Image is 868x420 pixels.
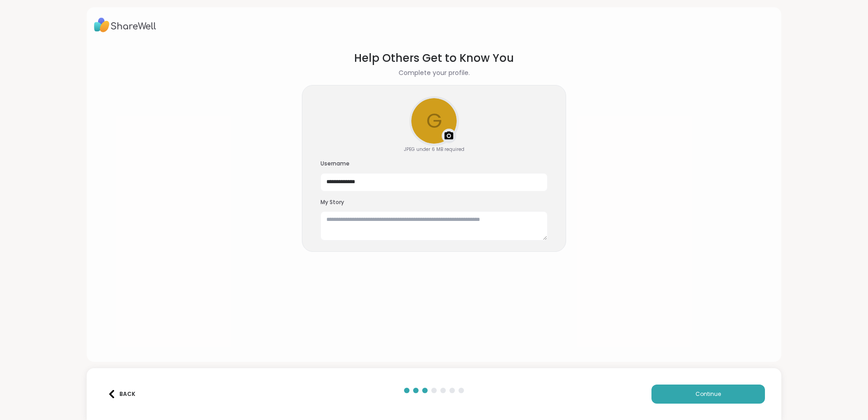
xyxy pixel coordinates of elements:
button: Continue [651,385,765,404]
h3: Username [321,160,547,168]
span: Continue [695,390,721,398]
img: ShareWell Logo [94,15,156,35]
h3: My Story [321,199,547,206]
div: JPEG under 6 MB required [404,146,464,153]
button: Back [103,385,139,404]
h2: Complete your profile. [399,68,470,78]
h1: Help Others Get to Know You [354,50,514,66]
div: Back [108,390,135,398]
